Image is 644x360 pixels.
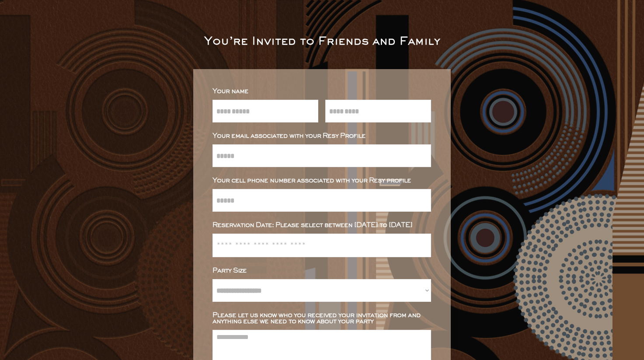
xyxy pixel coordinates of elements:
[204,37,440,47] div: You’re Invited to Friends and Family
[212,133,431,139] div: Your email associated with your Resy Profile
[212,88,431,94] div: Your name
[212,222,431,228] div: Reservation Date: Please select between [DATE] to [DATE]
[212,312,431,325] div: Please let us know who you received your invitation from and anything else we need to know about ...
[212,268,431,274] div: Party Size
[212,178,431,184] div: Your cell phone number associated with your Resy profile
